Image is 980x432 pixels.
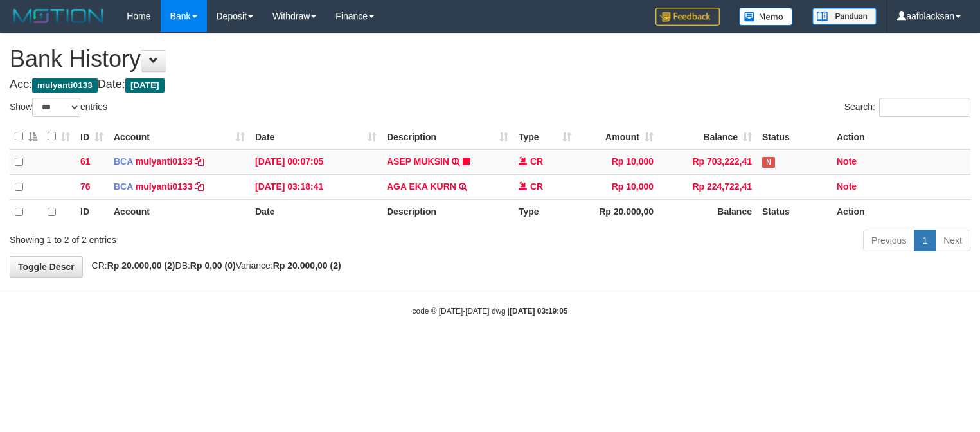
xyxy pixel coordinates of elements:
[42,124,75,149] th: : activate to sort column ascending
[844,98,970,117] label: Search:
[513,124,576,149] th: Type: activate to sort column ascending
[757,199,832,224] th: Status
[659,124,757,149] th: Balance: activate to sort column ascending
[114,156,133,166] span: BCA
[576,199,659,224] th: Rp 20.000,00
[935,230,970,251] a: Next
[530,156,543,166] span: CR
[10,228,398,246] div: Showing 1 to 2 of 2 entries
[879,98,970,117] input: Search:
[195,156,204,166] a: Copy mulyanti0133 to clipboard
[659,149,757,175] td: Rp 703,222,41
[250,199,382,224] th: Date
[863,230,914,251] a: Previous
[513,199,576,224] th: Type
[107,260,175,271] strong: Rp 20.000,00 (2)
[80,156,91,166] span: 61
[273,260,341,271] strong: Rp 20.000,00 (2)
[250,149,382,175] td: [DATE] 00:07:05
[10,124,42,149] th: : activate to sort column descending
[250,124,382,149] th: Date: activate to sort column ascending
[413,307,568,316] small: code © [DATE]-[DATE] dwg |
[75,199,109,224] th: ID
[914,230,936,251] a: 1
[10,78,970,91] h4: Acc: Date:
[10,6,107,26] img: MOTION_logo.png
[576,124,659,149] th: Amount: activate to sort column ascending
[10,98,107,117] label: Show entries
[136,181,193,192] a: mulyanti0133
[10,46,970,72] h1: Bank History
[190,260,236,271] strong: Rp 0,00 (0)
[10,256,83,278] a: Toggle Descr
[655,8,720,26] img: Feedback.jpg
[762,157,775,168] span: Has Note
[576,149,659,175] td: Rp 10,000
[387,181,456,192] a: AGA EKA KURN
[85,260,341,271] span: CR: DB: Variance:
[837,156,857,166] a: Note
[382,199,513,224] th: Description
[832,124,970,149] th: Action
[659,174,757,199] td: Rp 224,722,41
[195,181,204,192] a: Copy mulyanti0133 to clipboard
[382,124,513,149] th: Description: activate to sort column ascending
[530,181,543,192] span: CR
[109,124,250,149] th: Account: activate to sort column ascending
[757,124,832,149] th: Status
[576,174,659,199] td: Rp 10,000
[832,199,970,224] th: Action
[32,98,80,117] select: Showentries
[109,199,250,224] th: Account
[75,124,109,149] th: ID: activate to sort column ascending
[136,156,193,166] a: mulyanti0133
[387,156,449,166] a: ASEP MUKSIN
[837,181,857,192] a: Note
[659,199,757,224] th: Balance
[125,78,165,93] span: [DATE]
[114,181,133,192] span: BCA
[32,78,98,93] span: mulyanti0133
[80,181,91,192] span: 76
[812,8,877,25] img: panduan.png
[250,174,382,199] td: [DATE] 03:18:41
[510,307,567,316] strong: [DATE] 03:19:05
[739,8,793,26] img: Button%20Memo.svg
